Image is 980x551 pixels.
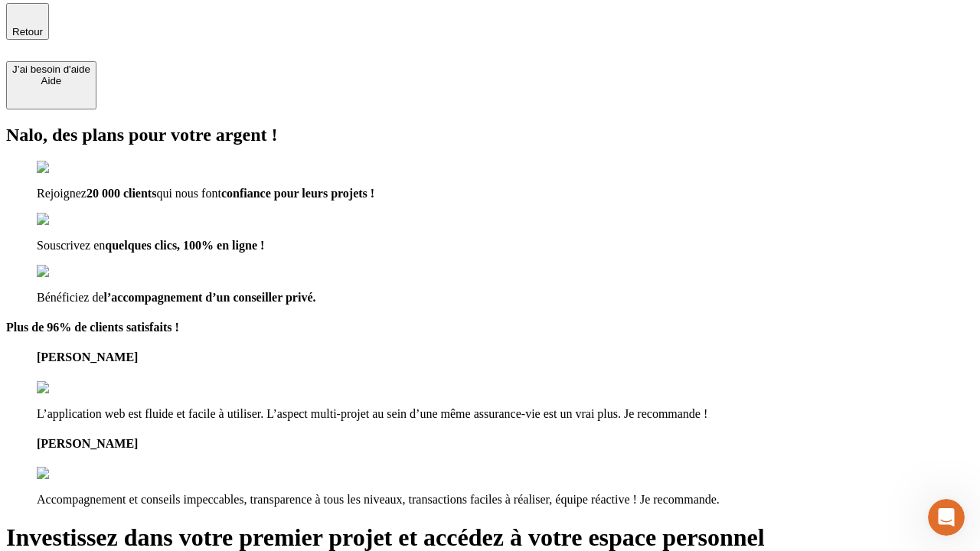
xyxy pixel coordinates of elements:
[12,26,43,37] span: Retour
[37,239,105,252] span: Souscrivez en
[12,75,90,86] div: Aide
[37,350,974,364] h4: [PERSON_NAME]
[37,161,103,174] img: checkmark
[37,467,113,481] img: reviews stars
[6,3,49,40] button: Retour
[37,213,103,227] img: checkmark
[104,291,316,304] span: l’accompagnement d’un conseiller privé.
[37,437,974,451] h4: [PERSON_NAME]
[37,291,104,304] span: Bénéficiez de
[37,407,974,421] p: L’application web est fluide et facile à utiliser. L’aspect multi-projet au sein d’une même assur...
[6,125,974,145] h2: Nalo, des plans pour votre argent !
[87,187,157,200] span: 20 000 clients
[37,265,103,279] img: checkmark
[37,187,87,200] span: Rejoignez
[12,64,90,75] div: J’ai besoin d'aide
[6,61,96,109] button: J’ai besoin d'aideAide
[221,187,374,200] span: confiance pour leurs projets !
[37,493,974,507] p: Accompagnement et conseils impeccables, transparence à tous les niveaux, transactions faciles à r...
[6,321,974,334] h4: Plus de 96% de clients satisfaits !
[37,381,113,395] img: reviews stars
[156,187,220,200] span: qui nous font
[928,499,965,536] iframe: Intercom live chat
[105,239,264,252] span: quelques clics, 100% en ligne !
